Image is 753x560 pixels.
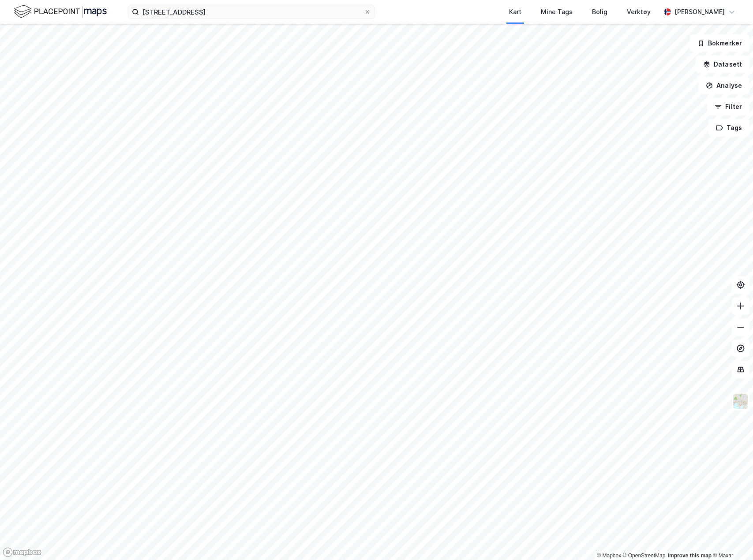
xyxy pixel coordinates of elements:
[690,34,749,52] button: Bokmerker
[668,553,712,559] a: Improve this map
[732,393,749,410] img: Z
[627,7,651,17] div: Verktøy
[3,547,41,557] a: Mapbox homepage
[708,119,749,137] button: Tags
[541,7,573,17] div: Mine Tags
[707,98,749,116] button: Filter
[623,553,666,559] a: OpenStreetMap
[592,7,607,17] div: Bolig
[674,7,725,17] div: [PERSON_NAME]
[696,56,749,73] button: Datasett
[14,4,107,19] img: logo.f888ab2527a4732fd821a326f86c7f29.svg
[597,553,621,559] a: Mapbox
[698,77,749,94] button: Analyse
[509,7,521,17] div: Kart
[139,5,364,19] input: Søk på adresse, matrikkel, gårdeiere, leietakere eller personer
[709,518,753,560] iframe: Chat Widget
